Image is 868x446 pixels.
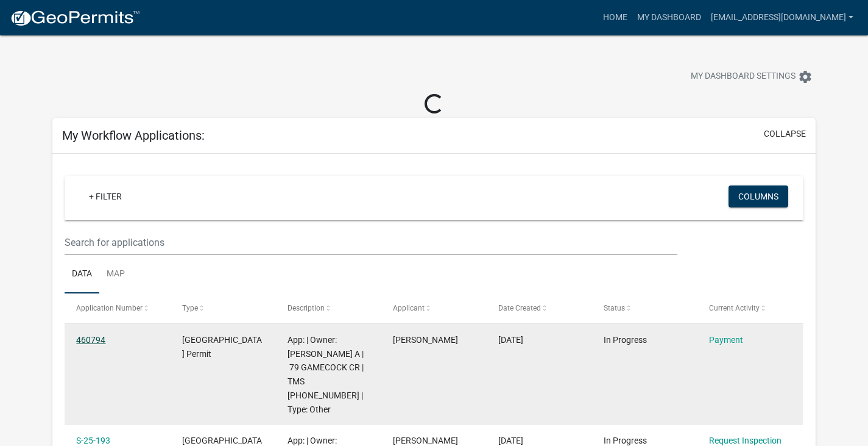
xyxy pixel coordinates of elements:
[598,6,632,29] a: Home
[62,128,205,143] h5: My Workflow Applications:
[393,436,458,445] span: Ray Hoover
[99,255,132,294] a: Map
[706,6,858,29] a: [EMAIL_ADDRESS][DOMAIN_NAME]
[182,304,198,312] span: Type
[604,304,625,312] span: Status
[79,185,132,207] a: + Filter
[65,293,170,323] datatable-header-cell: Application Number
[76,304,143,312] span: Application Number
[681,65,822,88] button: My Dashboard Settingssettings
[798,70,813,84] i: settings
[709,436,782,445] a: Request Inspection
[487,293,592,323] datatable-header-cell: Date Created
[381,293,487,323] datatable-header-cell: Applicant
[604,335,647,345] span: In Progress
[729,185,788,207] button: Columns
[182,335,262,359] span: Jasper County Building Permit
[288,335,364,414] span: App: | Owner: DICKSON MONA A | 79 GAMECOCK CR | TMS 063-07-00-005 | Type: Other
[498,436,523,445] span: 04/22/2025
[393,335,458,345] span: Ray Hoover
[65,255,99,294] a: Data
[709,335,743,345] a: Payment
[498,335,523,345] span: 08/07/2025
[276,293,381,323] datatable-header-cell: Description
[76,335,105,345] a: 460794
[76,436,110,445] a: S-25-193
[764,128,806,140] button: collapse
[498,304,541,312] span: Date Created
[709,304,760,312] span: Current Activity
[697,293,803,323] datatable-header-cell: Current Activity
[691,70,796,84] span: My Dashboard Settings
[632,6,706,29] a: My Dashboard
[65,230,677,255] input: Search for applications
[288,304,325,312] span: Description
[604,436,647,445] span: In Progress
[592,293,697,323] datatable-header-cell: Status
[170,293,275,323] datatable-header-cell: Type
[393,304,425,312] span: Applicant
